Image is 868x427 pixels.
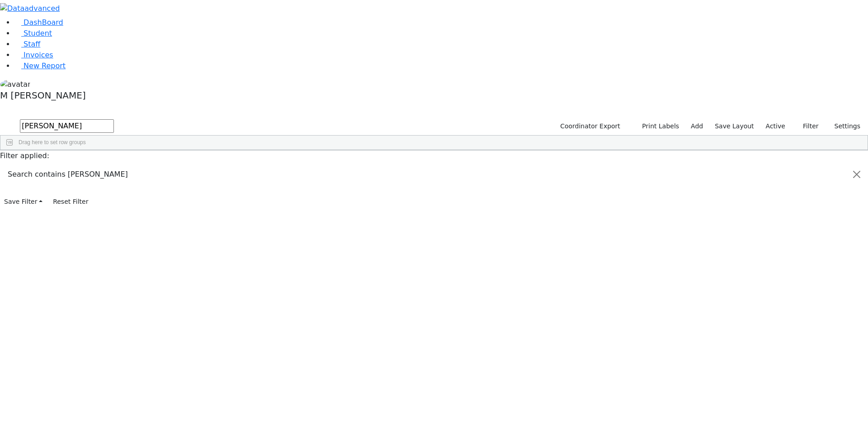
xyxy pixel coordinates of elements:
a: DashBoard [14,18,63,27]
label: Active [762,119,789,133]
button: Coordinator Export [554,119,624,133]
button: Reset Filter [49,195,92,209]
button: Filter [791,119,823,133]
button: Print Labels [632,119,683,133]
span: Student [24,29,52,38]
span: New Report [24,61,66,70]
span: Invoices [24,51,53,59]
span: DashBoard [24,18,63,27]
span: Staff [24,40,40,48]
span: Drag here to set row groups [19,139,86,145]
button: Close [846,162,868,187]
button: Settings [823,119,864,133]
input: Search [20,119,114,133]
button: Save Layout [711,119,758,133]
a: Staff [14,40,40,48]
a: Student [14,29,52,38]
a: New Report [14,61,66,70]
a: Add [687,119,707,133]
a: Invoices [14,51,53,59]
